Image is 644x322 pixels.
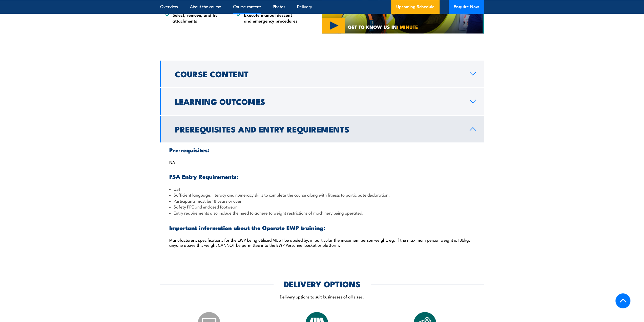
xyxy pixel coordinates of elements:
[348,25,418,29] span: GET TO KNOW US IN
[160,294,484,299] p: Delivery options to suit businesses of all sizes.
[169,186,475,192] li: USI
[175,98,462,105] h2: Learning Outcomes
[284,280,361,287] h2: DELIVERY OPTIONS
[160,88,484,115] a: Learning Outcomes
[169,204,475,210] li: Safety PPE and enclosed footwear
[169,237,475,247] p: Manufacturer's specifications for the EWP being utilised MUST be abided by, in particular the max...
[237,12,299,24] li: Execute manual descent and emergency procedures
[160,116,484,142] a: Prerequisites and Entry Requirements
[160,61,484,87] a: Course Content
[169,147,475,153] h3: Pre-requisites:
[169,198,475,204] li: Participants must be 18 years or over
[175,125,462,132] h2: Prerequisites and Entry Requirements
[165,12,227,24] li: Select, remove, and fit attachments
[169,210,475,216] li: Entry requirements also include the need to adhere to weight restrictions of machinery being oper...
[169,159,475,164] p: NA
[169,192,475,198] li: Sufficient language, literacy and numeracy skills to complete the course along with fitness to pa...
[169,225,475,231] h3: Important information about the Operate EWP training:
[175,70,462,77] h2: Course Content
[169,174,475,179] h3: FSA Entry Requirements:
[397,23,418,30] strong: 1 MINUTE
